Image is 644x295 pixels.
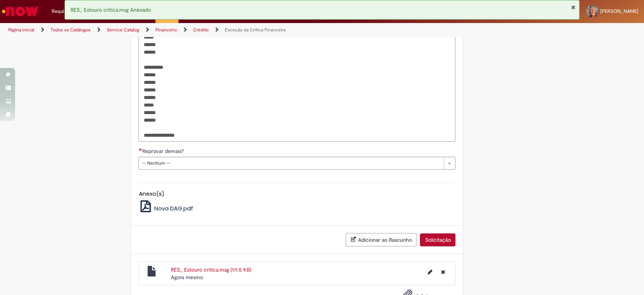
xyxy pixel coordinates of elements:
button: Solicitação [420,233,455,246]
span: Agora mesmo [171,274,203,281]
span: Necessários [138,148,142,151]
a: Crédito [193,27,209,33]
img: ServiceNow [1,4,40,19]
button: Editar nome de arquivo RES_ Estouro critica.msg [423,266,437,278]
h5: Anexo(s) [138,191,455,197]
button: Adicionar ao Rascunho [346,233,417,246]
time: 28/08/2025 17:23:08 [171,274,203,281]
span: Reprovar demais? [142,148,185,154]
button: Fechar Notificação [570,4,575,10]
span: Requisições [52,8,78,15]
a: Nova DAG.pdf [138,204,193,212]
a: Página inicial [8,27,34,33]
button: Excluir RES_ Estouro critica.msg [436,266,449,278]
span: -- Nenhum -- [142,157,440,169]
ul: Trilhas de página [6,23,424,37]
a: Financeiro [155,27,177,33]
a: RES_ Estouro critica.msg (111.5 KB) [171,266,251,273]
span: RES_ Estouro critica.msg Anexado [71,6,151,13]
span: Nova DAG.pdf [154,204,193,212]
a: Todos os Catálogos [51,27,91,33]
a: Exceção da Crítica Financeira [225,27,286,33]
span: [PERSON_NAME] [600,8,638,14]
a: Service Catalog [107,27,139,33]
